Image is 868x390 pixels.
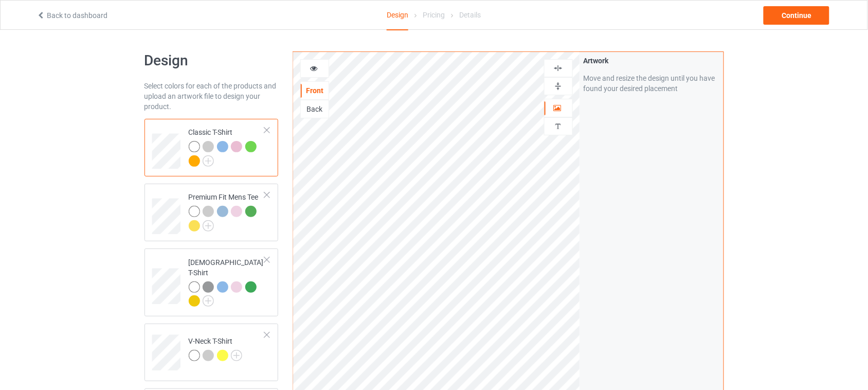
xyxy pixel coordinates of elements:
[301,104,329,114] div: Back
[144,51,279,70] h1: Design
[584,73,720,94] div: Move and resize the design until you have found your desired placement
[144,81,279,112] div: Select colors for each of the products and upload an artwork file to design your product.
[553,63,563,73] img: svg%3E%0A
[37,11,107,20] a: Back to dashboard
[553,81,563,91] img: svg%3E%0A
[301,85,329,96] div: Front
[189,336,243,361] div: V-Neck T-Shirt
[553,121,563,131] img: svg%3E%0A
[144,119,279,176] div: Classic T-Shirt
[203,220,214,232] img: svg+xml;base64,PD94bWwgdmVyc2lvbj0iMS4wIiBlbmNvZGluZz0iVVRGLTgiPz4KPHN2ZyB3aWR0aD0iMjJweCIgaGVpZ2...
[203,295,214,307] img: svg+xml;base64,PD94bWwgdmVyc2lvbj0iMS4wIiBlbmNvZGluZz0iVVRGLTgiPz4KPHN2ZyB3aWR0aD0iMjJweCIgaGVpZ2...
[423,1,445,29] div: Pricing
[144,249,279,316] div: [DEMOGRAPHIC_DATA] T-Shirt
[460,1,481,29] div: Details
[189,127,265,166] div: Classic T-Shirt
[584,56,720,66] div: Artwork
[203,155,214,167] img: svg+xml;base64,PD94bWwgdmVyc2lvbj0iMS4wIiBlbmNvZGluZz0iVVRGLTgiPz4KPHN2ZyB3aWR0aD0iMjJweCIgaGVpZ2...
[189,257,265,306] div: [DEMOGRAPHIC_DATA] T-Shirt
[764,6,829,25] div: Continue
[144,324,279,381] div: V-Neck T-Shirt
[144,184,279,241] div: Premium Fit Mens Tee
[231,350,242,361] img: svg+xml;base64,PD94bWwgdmVyc2lvbj0iMS4wIiBlbmNvZGluZz0iVVRGLTgiPz4KPHN2ZyB3aWR0aD0iMjJweCIgaGVpZ2...
[387,1,408,30] div: Design
[189,192,265,231] div: Premium Fit Mens Tee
